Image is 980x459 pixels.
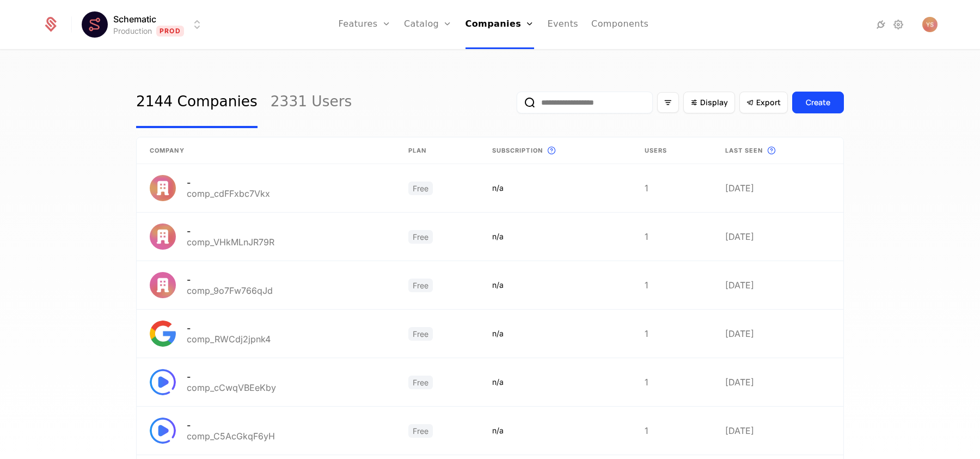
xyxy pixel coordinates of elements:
[632,137,712,164] th: Users
[82,11,108,38] img: Schematic
[85,13,204,37] button: Select environment
[136,77,258,128] a: 2144 Companies
[113,26,152,37] div: Production
[657,92,679,113] button: Filter options
[271,77,352,128] a: 2331 Users
[700,97,728,108] span: Display
[922,17,938,32] button: Open user button
[756,97,781,108] span: Export
[137,137,395,164] th: Company
[725,146,763,155] span: Last seen
[739,92,788,113] button: Export
[792,92,844,113] button: Create
[395,137,479,164] th: Plan
[492,146,543,155] span: Subscription
[683,92,735,113] button: Display
[806,97,830,108] div: Create
[874,18,887,31] a: Integrations
[113,13,156,26] span: Schematic
[156,26,184,37] span: Prod
[922,17,938,32] img: Youssef Salah
[892,18,905,31] a: Settings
